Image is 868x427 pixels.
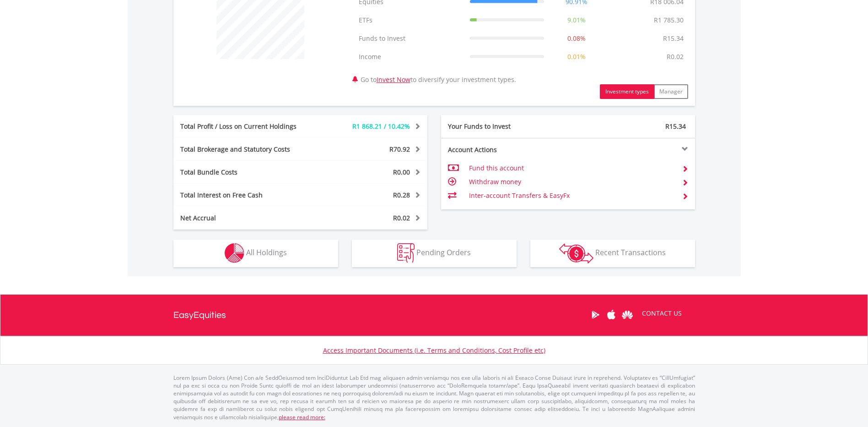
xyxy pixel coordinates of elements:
td: 0.08% [549,29,604,48]
div: Total Brokerage and Statutory Costs [173,145,322,154]
span: R0.02 [393,213,410,222]
td: 0.01% [549,48,604,66]
td: Funds to Invest [354,29,465,48]
td: Inter-account Transfers & EasyFx [469,189,674,203]
td: R1 785.30 [649,11,688,29]
td: Income [354,48,465,66]
td: ETFs [354,11,465,29]
a: CONTACT US [636,301,688,326]
td: Fund this account [469,161,674,175]
button: Pending Orders [352,240,517,267]
span: Pending Orders [416,247,471,257]
p: Lorem Ipsum Dolors (Ame) Con a/e SeddOeiusmod tem InciDiduntut Lab Etd mag aliquaen admin veniamq... [173,374,695,421]
td: R0.02 [662,48,688,66]
div: Total Bundle Costs [173,168,322,177]
button: Investment types [600,84,654,99]
a: Invest Now [377,75,410,84]
span: R15.34 [665,122,686,131]
span: R0.00 [393,168,410,176]
img: holdings-wht.png [225,243,244,263]
div: Net Accrual [173,213,322,223]
span: R0.28 [393,191,410,199]
div: Your Funds to Invest [441,122,568,131]
a: Google Play [588,301,604,329]
button: Recent Transactions [530,240,695,267]
a: Huawei [620,301,636,329]
td: R15.34 [658,29,688,48]
img: pending_instructions-wht.png [397,243,415,263]
span: Recent Transactions [595,247,666,257]
img: transactions-zar-wht.png [559,243,593,263]
a: please read more: [279,413,325,421]
a: EasyEquities [173,295,226,336]
button: All Holdings [173,240,338,267]
button: Manager [654,84,688,99]
span: All Holdings [246,247,287,257]
span: R1 868.21 / 10.42% [352,122,410,131]
div: Total Interest on Free Cash [173,191,322,200]
a: Access Important Documents (i.e. Terms and Conditions, Cost Profile etc) [323,346,545,355]
div: Account Actions [441,145,568,154]
td: 9.01% [549,11,604,29]
span: R70.92 [389,145,410,153]
a: Apple [604,301,620,329]
div: Total Profit / Loss on Current Holdings [173,122,322,131]
td: Withdraw money [469,175,674,189]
